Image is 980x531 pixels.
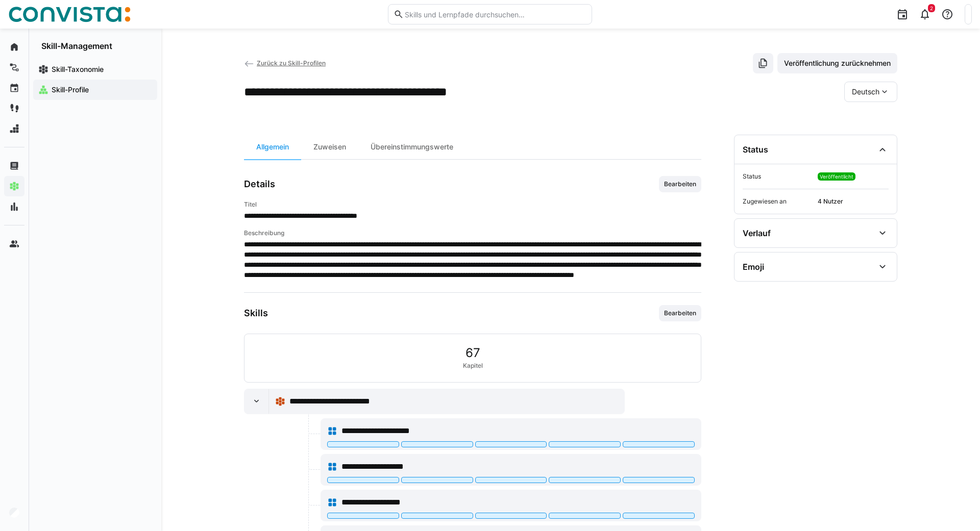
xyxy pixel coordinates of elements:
[743,144,768,155] div: Status
[244,179,275,190] h3: Details
[465,346,480,360] span: 67
[743,228,771,238] div: Verlauf
[659,305,701,321] button: Bearbeiten
[777,53,897,73] button: Veröffentlichung zurücknehmen
[404,10,586,19] input: Skills und Lernpfade durchsuchen…
[663,180,697,188] span: Bearbeiten
[244,229,701,237] h4: Beschreibung
[782,58,892,68] span: Veröffentlichung zurücknehmen
[244,59,326,67] a: Zurück zu Skill-Profilen
[358,135,465,159] div: Übereinstimmungswerte
[301,135,358,159] div: Zuweisen
[663,309,697,317] span: Bearbeiten
[743,172,814,181] span: Status
[244,200,701,209] h4: Titel
[743,197,814,206] span: Zugewiesen an
[743,262,764,272] div: Emoji
[820,173,853,180] span: Veröffentlicht
[659,176,701,192] button: Bearbeiten
[244,308,268,319] h3: Skills
[244,135,301,159] div: Allgemein
[930,5,933,11] span: 2
[818,197,889,206] span: 4 Nutzer
[463,362,483,370] span: Kapitel
[852,87,879,97] span: Deutsch
[257,59,326,67] span: Zurück zu Skill-Profilen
